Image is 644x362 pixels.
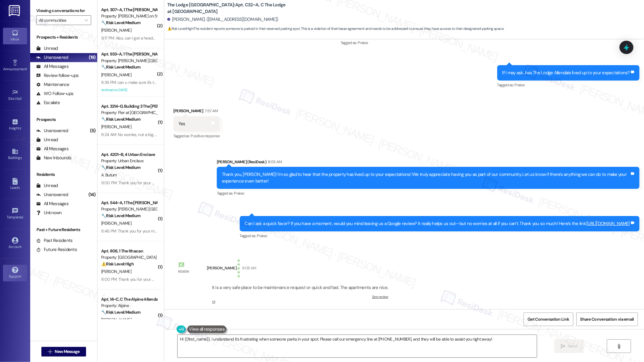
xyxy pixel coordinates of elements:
span: Praise [257,233,267,238]
div: Tagged as: [341,38,639,47]
strong: 🔧 Risk Level: Medium [101,213,140,218]
div: Unanswered [36,54,68,61]
span: [PERSON_NAME] [101,27,131,33]
div: Prospects + Residents [30,34,97,40]
div: Apt. 933~A, 1 The [PERSON_NAME] Louisville [101,51,157,57]
span: Positive response [191,133,220,138]
a: Templates • [3,206,27,222]
span: • [27,66,28,70]
div: Property: [PERSON_NAME] [GEOGRAPHIC_DATA] [101,58,157,64]
div: 9:00 PM: Thank you for your message. Our offices are currently closed, but we will contact you wh... [101,180,456,186]
div: Residents [30,171,97,178]
a: [URL][DOMAIN_NAME] [587,221,630,227]
a: Site Visit • [3,87,27,103]
div: Tagged as: [173,132,220,140]
div: 8:08 AM [241,265,256,271]
div: Review [178,268,189,275]
div: 8:05 AM [266,159,282,165]
span: Praise [515,82,525,87]
span: Praise [358,40,368,45]
i:  [85,18,88,23]
div: Apt. 806, 1 The Ithacan [101,248,157,254]
span: Praise [234,191,244,196]
span: • [22,96,23,100]
textarea: Hi {{first_name}}, I understand it's frustrating when someone parks in your spot. Please call our... [178,335,537,357]
span: • [21,125,22,129]
label: Viewing conversations for [36,6,91,15]
a: Inbox [3,28,27,44]
span: Send [568,343,577,349]
div: All Messages [36,146,69,152]
div: All Messages [36,201,69,207]
span: • [23,214,24,218]
span: [PERSON_NAME] [101,124,131,129]
div: Unread [36,137,58,143]
strong: 🔧 Risk Level: Medium [101,165,140,170]
a: Buildings [3,146,27,163]
img: ResiDesk Logo [9,5,21,16]
div: (19) [87,53,97,62]
div: Unread [36,45,58,52]
div: 8:39 PM: can u make sure it's there [DATE] [101,80,174,85]
div: It is a very safe place to be maintenance request or quick and fast. The apartments are nice. [212,284,388,291]
div: All Messages [36,63,69,70]
div: Future Residents [36,246,77,253]
div: [PERSON_NAME]. ([EMAIL_ADDRESS][DOMAIN_NAME]) [167,16,278,23]
div: New Inbounds [36,155,71,161]
div: 9:17 PM: Also, can I get a heads up before you guys enter the unit? [101,35,216,41]
span: [PERSON_NAME] [101,269,131,274]
div: 7:57 AM [203,108,218,114]
i:  [617,344,621,349]
div: Property: Pier at [GEOGRAPHIC_DATA] [101,110,157,116]
button: Send [554,339,584,353]
div: Tagged as: [497,81,639,89]
div: [PERSON_NAME] [207,265,237,271]
div: (14) [87,190,97,199]
b: The Lodge [GEOGRAPHIC_DATA]: Apt. C32~A, C The Lodge at [GEOGRAPHIC_DATA] [167,2,288,15]
a: Insights • [3,117,27,133]
div: Apt. 14~C, C The Alpine Allendale [101,296,157,303]
a: See review [212,294,388,304]
div: [PERSON_NAME] (ResiDesk) [217,159,639,167]
div: Apt. 307~A, 1 The [PERSON_NAME] on 5th [101,7,157,13]
span: [PERSON_NAME] [101,221,131,226]
div: Review follow-ups [36,72,78,79]
div: Property: [PERSON_NAME] on 5th [101,13,157,19]
div: Thank you, [PERSON_NAME]! I'm so glad to hear that the property has lived up to your expectations... [222,171,630,184]
div: (5) [88,126,97,135]
div: Property: [PERSON_NAME] [GEOGRAPHIC_DATA] [101,206,157,212]
div: Apt. 3214~D, Building 3 The [PERSON_NAME] [101,103,157,110]
strong: 🔧 Risk Level: Medium [101,64,140,70]
div: Unanswered [36,192,68,198]
div: Archived on [DATE] [101,86,158,94]
span: New Message [55,348,79,355]
span: [PERSON_NAME] [101,317,131,322]
button: Share Conversation via email [576,313,638,326]
div: 8:46 PM: Thank you for your message. Our offices are currently closed, but we will contact you wh... [101,228,455,234]
strong: ⚠️ Risk Level: High [101,261,134,267]
span: [PERSON_NAME] [101,72,131,78]
i:  [48,349,52,354]
div: Prospects [30,116,97,123]
div: Maintenance [36,81,69,88]
button: Get Conversation Link [524,313,573,326]
button: New Message [41,347,86,357]
div: If I may ask...has The Lodge Allendale lived up to your expectations? [502,70,630,76]
div: Unread [36,183,58,189]
i:  [561,344,565,349]
a: Leads [3,176,27,192]
div: Tagged as: [240,231,640,240]
div: 8:00 PM: Thank you for your message. Our offices are currently closed, but we will contact you wh... [101,277,456,282]
div: Past Residents [36,237,73,244]
div: Escalate [36,100,60,106]
a: Support [3,265,27,281]
div: Yes [178,121,185,127]
div: Unanswered [36,128,68,134]
span: Get Conversation Link [527,316,569,322]
div: Apt. 4201~B, 4 Urban Enclave [101,151,157,158]
div: Property: Urban Enclave [101,158,157,164]
strong: 🔧 Risk Level: Medium [101,310,140,315]
div: Property: [GEOGRAPHIC_DATA] [101,254,157,261]
span: Share Conversation via email [580,316,634,322]
a: Account [3,235,27,252]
